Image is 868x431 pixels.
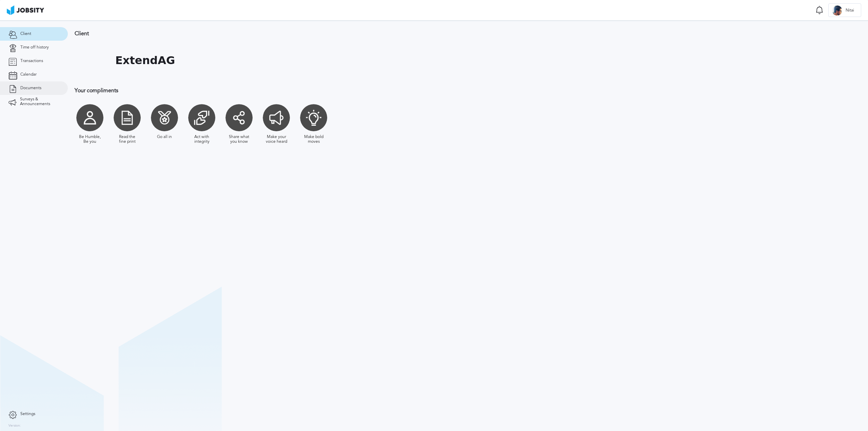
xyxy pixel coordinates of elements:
[832,5,842,16] div: N
[75,87,442,94] h3: Your compliments
[264,135,288,144] div: Make your voice heard
[7,5,44,15] img: ab4bad089aa723f57921c736e9817d99.png
[302,135,325,144] div: Make bold moves
[115,54,175,67] h1: ExtendAG
[20,86,41,91] span: Documents
[842,8,857,13] span: Nitai
[157,135,172,139] div: Go all in
[20,59,43,63] span: Transactions
[190,135,214,144] div: Act with integrity
[20,32,31,36] span: Client
[20,45,49,50] span: Time off history
[20,97,59,106] span: Surveys & Announcements
[75,31,442,37] h3: Client
[20,72,37,77] span: Calendar
[78,135,102,144] div: Be Humble, Be you
[20,412,35,416] span: Settings
[227,135,251,144] div: Share what you know
[8,424,21,428] label: Version:
[115,135,139,144] div: Read the fine print
[828,3,861,17] button: NNitai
